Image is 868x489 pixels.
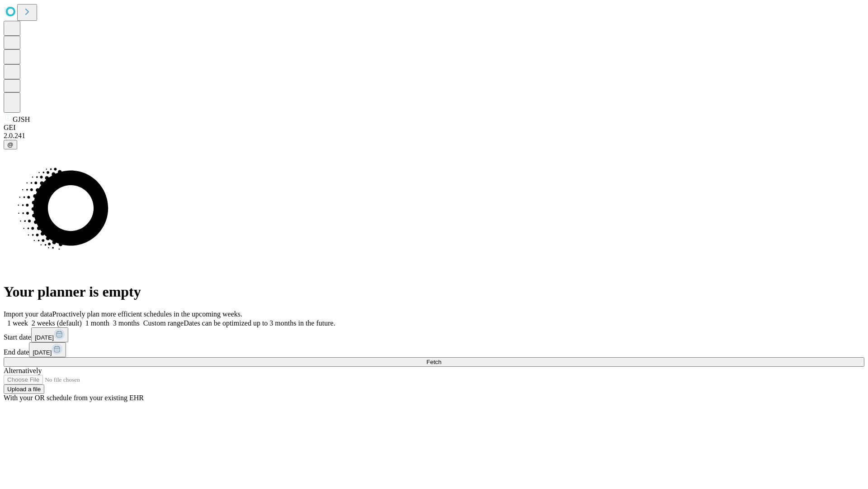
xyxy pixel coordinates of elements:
div: GEI [4,124,864,132]
h1: Your planner is empty [4,283,864,300]
span: [DATE] [35,334,54,341]
span: [DATE] [33,349,52,356]
button: @ [4,140,17,149]
span: Dates can be optimized up to 3 months in the future. [184,319,335,327]
span: 3 months [113,319,140,327]
span: 2 weeks (default) [32,319,82,327]
div: Start date [4,327,864,342]
button: [DATE] [31,327,68,342]
span: 1 week [7,319,28,327]
span: @ [7,141,14,148]
span: Alternatively [4,367,42,374]
div: 2.0.241 [4,132,864,140]
span: Proactively plan more efficient schedules in the upcoming weeks. [52,310,242,318]
span: Import your data [4,310,52,318]
span: Fetch [426,359,441,365]
span: 1 month [85,319,109,327]
button: [DATE] [29,342,66,357]
span: With your OR schedule from your existing EHR [4,394,144,402]
span: Custom range [143,319,184,327]
button: Upload a file [4,384,44,394]
div: End date [4,342,864,357]
button: Fetch [4,357,864,367]
span: GJSH [13,115,30,123]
